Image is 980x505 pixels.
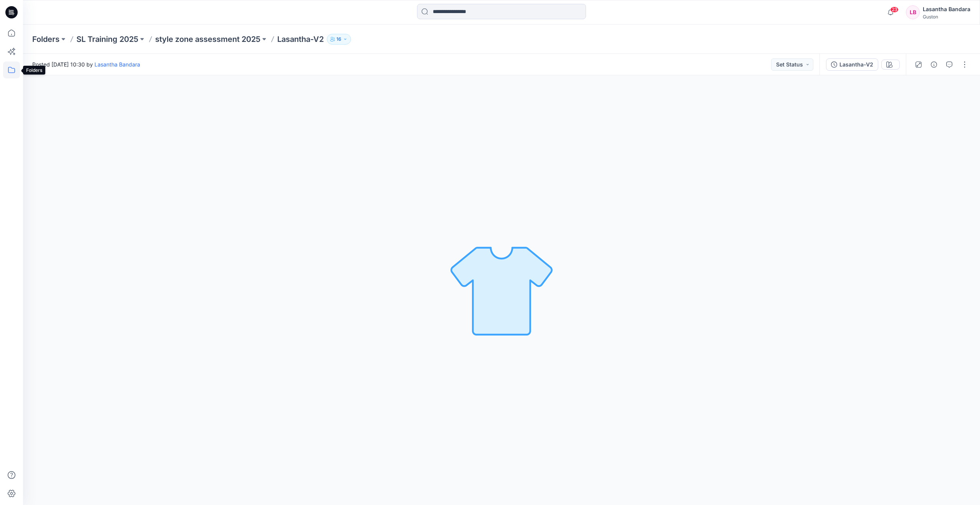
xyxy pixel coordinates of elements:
p: 16 [336,35,341,43]
a: Folders [32,34,60,45]
a: SL Training 2025 [76,34,138,45]
a: style zone assessment 2025 [155,34,260,45]
a: Lasantha Bandara [94,61,140,68]
div: Lasantha Bandara [923,5,970,14]
div: LB [906,5,920,19]
div: Guston [923,14,970,20]
button: 16 [327,34,351,45]
div: Lasantha-V2 [839,60,873,69]
p: Lasantha-V2 [277,34,324,45]
span: 23 [890,7,899,13]
img: No Outline [448,236,555,344]
button: Lasantha-V2 [826,58,878,71]
span: Posted [DATE] 10:30 by [32,60,140,68]
button: Details [928,58,940,71]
